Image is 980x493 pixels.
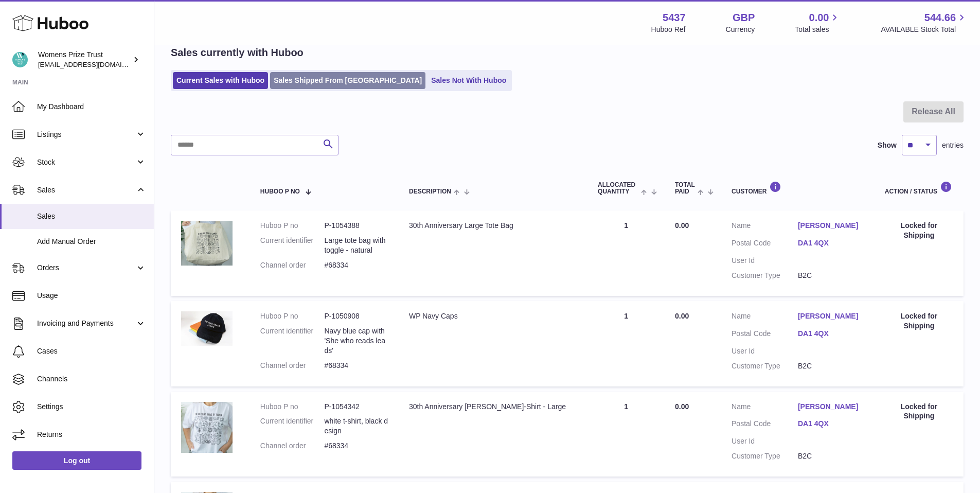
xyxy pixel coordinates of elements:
[37,185,135,195] span: Sales
[675,221,689,230] span: 0.00
[651,25,686,34] div: Huboo Ref
[37,263,135,273] span: Orders
[598,182,638,195] span: ALLOCATED Quantity
[260,361,325,371] dt: Channel order
[924,11,956,25] span: 544.66
[663,11,686,25] strong: 5437
[12,52,28,67] img: info@womensprizeforfiction.co.uk
[427,72,510,89] a: Sales Not With Huboo
[324,326,388,356] dd: Navy blue cap with 'She who reads leads'
[587,301,665,386] td: 1
[409,221,577,231] div: 30th Anniversary Large Tote Bag
[173,72,268,89] a: Current Sales with Huboo
[12,451,141,470] a: Log out
[798,238,864,248] a: DA1 4QX
[37,402,146,412] span: Settings
[732,451,798,461] dt: Customer Type
[587,392,665,477] td: 1
[795,11,841,34] a: 0.00 Total sales
[885,181,953,195] div: Action / Status
[733,11,755,25] strong: GBP
[732,329,798,341] dt: Postal Code
[798,419,864,429] a: DA1 4QX
[675,402,689,411] span: 0.00
[37,319,135,328] span: Invoicing and Payments
[260,221,325,231] dt: Huboo P no
[37,212,146,221] span: Sales
[732,311,798,324] dt: Name
[324,311,388,321] dd: P-1050908
[675,182,695,195] span: Total paid
[795,25,841,34] span: Total sales
[181,221,233,266] img: 1755100480.jpg
[809,11,829,25] span: 0.00
[885,311,953,331] div: Locked for Shipping
[798,361,864,371] dd: B2C
[260,402,325,412] dt: Huboo P no
[732,238,798,251] dt: Postal Code
[885,402,953,421] div: Locked for Shipping
[732,181,864,195] div: Customer
[260,416,325,436] dt: Current identifier
[260,326,325,356] dt: Current identifier
[732,419,798,431] dt: Postal Code
[732,436,798,446] dt: User Id
[878,140,897,150] label: Show
[732,221,798,233] dt: Name
[324,441,388,451] dd: #68334
[324,416,388,436] dd: white t-shirt, black design
[37,346,146,356] span: Cases
[270,72,425,89] a: Sales Shipped From [GEOGRAPHIC_DATA]
[798,221,864,231] a: [PERSON_NAME]
[181,402,233,453] img: 1754924195.jpg
[409,311,577,321] div: WP Navy Caps
[260,441,325,451] dt: Channel order
[260,311,325,321] dt: Huboo P no
[324,236,388,255] dd: Large tote bag with toggle - natural
[37,237,146,246] span: Add Manual Order
[181,311,233,346] img: 54371754924356.jpg
[798,329,864,339] a: DA1 4QX
[37,374,146,384] span: Channels
[38,60,151,68] span: [EMAIL_ADDRESS][DOMAIN_NAME]
[260,236,325,255] dt: Current identifier
[37,102,146,112] span: My Dashboard
[798,271,864,280] dd: B2C
[798,451,864,461] dd: B2C
[675,312,689,320] span: 0.00
[409,402,577,412] div: 30th Anniversary [PERSON_NAME]-Shirt - Large
[171,46,304,60] h2: Sales currently with Huboo
[885,221,953,240] div: Locked for Shipping
[732,402,798,414] dt: Name
[260,188,300,195] span: Huboo P no
[732,256,798,266] dt: User Id
[732,361,798,371] dt: Customer Type
[324,361,388,371] dd: #68334
[587,210,665,296] td: 1
[37,430,146,439] span: Returns
[37,130,135,139] span: Listings
[942,140,964,150] span: entries
[324,221,388,231] dd: P-1054388
[37,157,135,167] span: Stock
[409,188,451,195] span: Description
[38,50,131,69] div: Womens Prize Trust
[798,402,864,412] a: [PERSON_NAME]
[881,11,968,34] a: 544.66 AVAILABLE Stock Total
[726,25,755,34] div: Currency
[732,346,798,356] dt: User Id
[37,291,146,301] span: Usage
[260,260,325,270] dt: Channel order
[881,25,968,34] span: AVAILABLE Stock Total
[798,311,864,321] a: [PERSON_NAME]
[732,271,798,280] dt: Customer Type
[324,260,388,270] dd: #68334
[324,402,388,412] dd: P-1054342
